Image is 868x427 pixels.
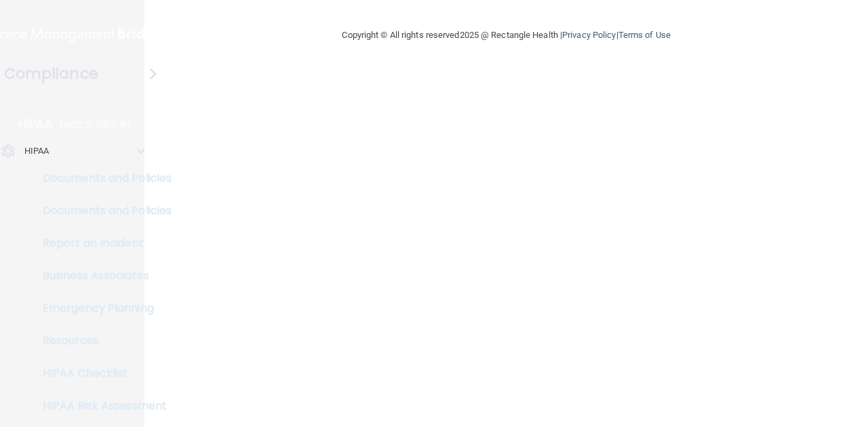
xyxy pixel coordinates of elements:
[60,116,132,132] p: Learn More!
[9,204,194,218] p: Documents and Policies
[9,399,194,413] p: HIPAA Risk Assessment
[4,64,98,83] h4: Compliance
[9,367,194,380] p: HIPAA Checklist
[562,30,616,40] a: Privacy Policy
[24,143,50,159] p: HIPAA
[618,30,671,40] a: Terms of Use
[9,334,194,348] p: Resources
[9,269,194,283] p: Business Associates
[259,14,754,57] div: Copyright © All rights reserved 2025 @ Rectangle Health | |
[9,171,194,185] p: Documents and Policies
[9,302,194,315] p: Emergency Planning
[18,116,53,132] p: HIPAA
[9,237,194,250] p: Report an Incident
